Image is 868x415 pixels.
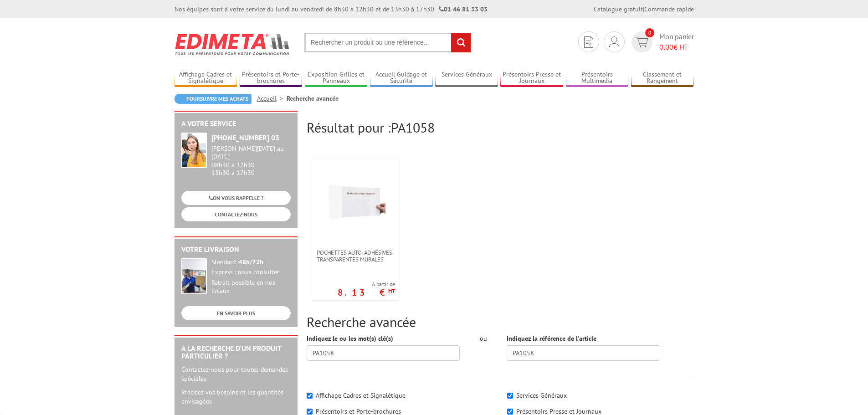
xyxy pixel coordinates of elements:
[326,172,385,231] img: Pochettes auto-adhésives transparentes murales
[312,249,400,263] a: Pochettes auto-adhésives transparentes murales
[451,33,471,52] input: rechercher
[659,31,694,52] span: Mon panier
[500,71,563,86] a: Présentoirs Presse et Journaux
[181,388,291,406] p: Précisez vos besoins et les quantités envisagées
[239,258,263,266] strong: 48h/72h
[211,268,291,277] div: Express : nous consulter
[175,27,291,61] img: Edimeta
[507,393,513,399] input: Services Généraux
[388,287,395,295] sup: HT
[439,5,488,13] strong: 01 46 81 33 03
[305,71,368,86] a: Exposition Grilles et Panneaux
[304,33,471,52] input: Rechercher un produit ou une référence...
[181,133,207,168] img: widget-service.jpg
[181,191,291,205] a: ON VOUS RAPPELLE ?
[435,71,498,86] a: Services Généraux
[659,42,673,51] span: 0,00
[211,133,279,142] strong: [PHONE_NUMBER] 03
[175,71,237,86] a: Affichage Cadres et Signalétique
[307,314,694,329] h2: Recherche avancée
[211,145,291,160] div: [PERSON_NAME][DATE] au [DATE]
[211,145,291,176] div: 08h30 à 12h30 13h30 à 17h30
[181,344,291,360] h2: A la recherche d'un produit particulier ?
[566,71,629,86] a: Présentoirs Multimédia
[316,391,406,400] label: Affichage Cadres et Signalétique
[211,279,291,295] div: Retrait possible en nos locaux
[307,409,313,415] input: Présentoirs et Porte-brochures
[211,258,291,266] div: Standard :
[181,258,207,294] img: widget-livraison.jpg
[240,71,303,86] a: Présentoirs et Porte-brochures
[317,249,395,263] span: Pochettes auto-adhésives transparentes murales
[307,120,694,135] h2: Résultat pour :
[594,5,694,14] div: |
[181,365,291,383] p: Contactez-nous pour toutes demandes spéciales
[644,5,694,13] a: Commande rapide
[370,71,433,86] a: Accueil Guidage et Sécurité
[584,36,593,48] img: devis rapide
[631,71,694,86] a: Classement et Rangement
[659,42,694,52] span: € HT
[594,5,643,13] a: Catalogue gratuit
[181,207,291,221] a: CONTACTEZ-NOUS
[287,94,339,103] li: Recherche avancée
[338,281,395,288] span: A partir de
[175,5,488,14] div: Nos équipes sont à votre service du lundi au vendredi de 8h30 à 12h30 et de 13h30 à 17h30
[507,409,513,415] input: Présentoirs Presse et Journaux
[507,334,596,343] label: Indiquez la référence de l'article
[257,94,287,102] a: Accueil
[635,37,648,47] img: devis rapide
[609,36,619,47] img: devis rapide
[629,31,694,52] a: devis rapide 0 Mon panier 0,00€ HT
[307,393,313,399] input: Affichage Cadres et Signalétique
[175,94,252,104] a: Poursuivre mes achats
[338,290,395,295] p: 8.13 €
[391,118,435,136] span: PA1058
[473,334,493,343] div: ou
[181,306,291,320] a: EN SAVOIR PLUS
[181,246,291,254] h2: Votre livraison
[181,120,291,128] h2: A votre service
[516,391,567,400] label: Services Généraux
[307,334,393,343] label: Indiquez le ou les mot(s) clé(s)
[645,28,654,37] span: 0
